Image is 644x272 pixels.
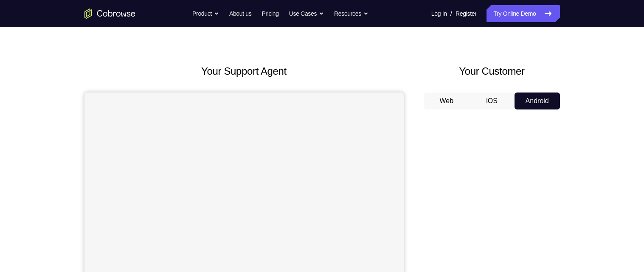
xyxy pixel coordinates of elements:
button: Resources [334,5,368,22]
a: Register [456,5,476,22]
a: About us [229,5,251,22]
button: iOS [469,93,515,109]
button: Android [515,93,560,109]
h2: Your Support Agent [84,64,404,79]
a: Log In [431,5,447,22]
button: Web [424,93,470,109]
button: Product [192,5,219,22]
button: Use Cases [289,5,324,22]
a: Try Online Demo [487,5,560,22]
span: / [450,8,452,19]
a: Go to the home page [84,8,135,19]
h2: Your Customer [424,64,560,79]
a: Pricing [262,5,278,22]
